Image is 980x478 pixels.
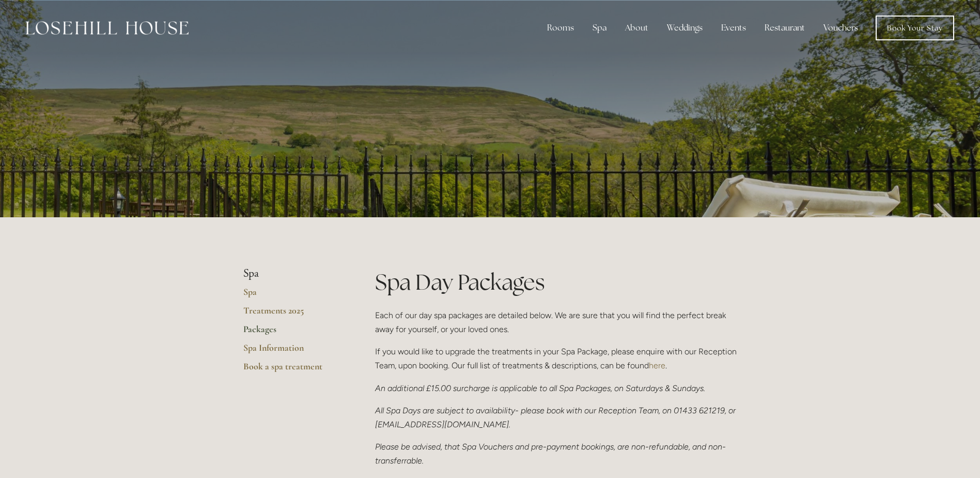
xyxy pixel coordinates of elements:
a: Spa Information [243,342,342,361]
em: An additional £15.00 surcharge is applicable to all Spa Packages, on Saturdays & Sundays. [375,383,705,393]
a: Spa [243,286,342,305]
li: Spa [243,267,342,280]
div: About [617,18,657,38]
h1: Spa Day Packages [375,267,737,297]
a: Packages [243,323,342,342]
a: Book a spa treatment [243,361,342,379]
p: If you would like to upgrade the treatments in your Spa Package, please enquire with our Receptio... [375,345,737,372]
em: Please be advised, that Spa Vouchers and pre-payment bookings, are non-refundable, and non-transf... [375,442,726,466]
p: Each of our day spa packages are detailed below. We are sure that you will find the perfect break... [375,308,737,336]
div: Events [713,18,754,38]
div: Rooms [539,18,582,38]
div: Weddings [659,18,711,38]
a: Book Your Stay [876,16,954,40]
div: Restaurant [756,18,813,38]
a: here [649,361,665,370]
a: Treatments 2025 [243,305,342,323]
em: All Spa Days are subject to availability- please book with our Reception Team, on 01433 621219, o... [375,406,738,429]
img: Losehill House [26,21,189,35]
a: Vouchers [815,18,866,38]
div: Spa [584,18,615,38]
